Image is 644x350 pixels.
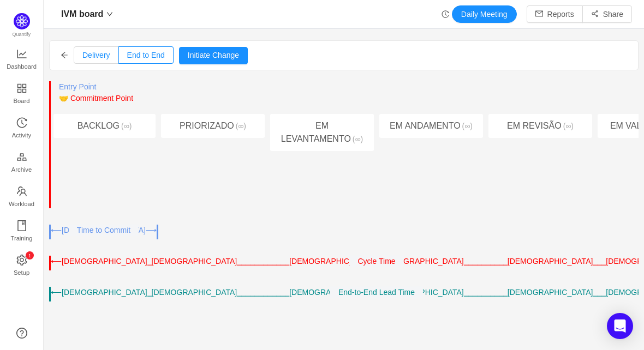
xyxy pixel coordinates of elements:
[59,82,96,91] span: Entry Point
[61,5,103,23] span: IVM board
[61,51,68,59] i: icon: arrow-left
[10,227,32,249] span: Training
[14,13,30,29] img: Quantify
[14,90,30,112] span: Board
[120,122,132,130] span: (∞)
[82,51,110,59] span: Delivery
[338,288,415,297] span: End-to-End Lead Time
[234,122,246,130] span: (∞)
[51,287,377,298] div: ⟵[DEMOGRAPHIC_DATA]⎯[DEMOGRAPHIC_DATA]⎯⎯⎯⎯⎯⎯⎯⎯⎯⎯⎯⎯[DEMOGRAPHIC_DATA]⎯⎯⎯⎯[DEMOGRAPHIC_DATA]⎯⎯⎯[DEM...
[16,221,27,243] a: Training
[16,118,27,140] a: Activity
[28,251,31,260] p: 1
[16,328,27,339] a: icon: question-circle
[527,5,583,23] button: icon: mailReports
[106,11,113,17] i: icon: down
[16,255,27,265] i: icon: setting
[16,255,27,277] a: icon: settingSetup
[461,122,473,130] span: (∞)
[26,251,34,260] sup: 1
[11,159,32,180] span: Archive
[9,193,34,215] span: Workload
[16,152,27,162] i: icon: gold
[270,114,374,151] div: EM LEVANTAMENTO
[16,49,27,59] i: icon: line-chart
[59,94,133,102] span: 🤝 Commitment Point
[16,186,27,197] i: icon: team
[13,32,31,37] span: Quantify
[53,114,156,138] div: BACKLOG
[16,152,27,174] a: Archive
[7,56,37,77] span: Dashboard
[488,114,592,138] div: EM REVISÃO
[582,5,632,23] button: icon: share-altShare
[16,83,27,94] i: icon: appstore
[442,10,449,18] i: icon: history
[607,313,633,339] div: Open Intercom Messenger
[16,186,27,208] a: Workload
[16,83,27,105] a: Board
[16,49,27,71] a: Dashboard
[452,5,517,23] button: Daily Meeting
[12,124,31,146] span: Activity
[179,47,248,64] button: Initiate Change
[161,114,265,138] div: PRIORIZADO
[16,117,27,128] i: icon: history
[379,114,483,138] div: EM ANDAMENTO
[127,51,165,59] span: End to End
[16,220,27,231] i: icon: book
[77,226,130,234] span: Time to Commit
[357,257,395,265] span: Cycle Time
[51,225,104,236] div: ⟵[DEMOGRAPHIC_DATA]⎯[DEMOGRAPHIC_DATA]⎯⎯⎯⎯⎯⎯⎯⎯⎯⎯⎯⎯[DEMOGRAPHIC_DATA]⎯⎯⎯⎯[DEMOGRAPHIC_DATA]⎯⎯⎯[DEM...
[51,256,377,267] div: ⟵[DEMOGRAPHIC_DATA]⎯[DEMOGRAPHIC_DATA]⎯⎯⎯⎯⎯⎯⎯⎯⎯⎯⎯⎯[DEMOGRAPHIC_DATA]⎯⎯⎯⎯[DEMOGRAPHIC_DATA]⎯⎯⎯[DEM...
[351,135,363,143] span: (∞)
[562,122,574,130] span: (∞)
[14,262,29,283] span: Setup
